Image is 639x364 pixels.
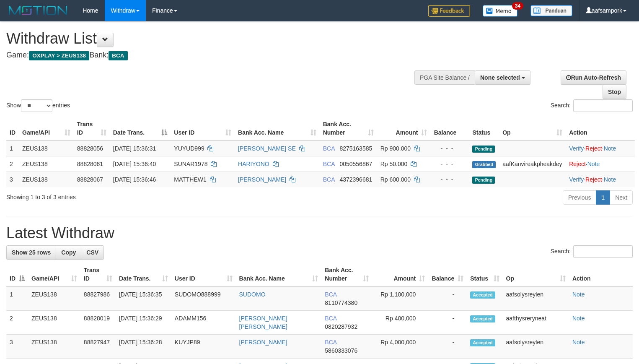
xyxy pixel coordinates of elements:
span: Copy 4372396681 to clipboard [339,176,372,183]
th: Balance [430,117,469,140]
a: Note [604,176,616,183]
span: Rp 50.000 [380,161,408,167]
a: Stop [603,85,626,99]
td: 2 [6,311,28,335]
span: BCA [325,315,336,322]
span: Rp 600.000 [380,176,411,183]
div: Showing 1 to 3 of 3 entries [6,190,260,201]
th: ID [6,117,19,140]
a: Next [610,190,633,205]
a: 1 [596,190,610,205]
span: 88828067 [77,176,103,183]
th: User ID: activate to sort column ascending [171,117,235,140]
td: ZEUS138 [19,156,74,172]
span: BCA [109,51,127,60]
th: Op: activate to sort column ascending [499,117,566,140]
img: MOTION_logo.png [6,4,70,17]
span: 88828061 [77,161,103,167]
td: aafKanvireakpheakdey [499,156,566,172]
span: Pending [472,177,495,184]
td: SUDOMO888999 [171,286,236,311]
a: Note [572,291,585,298]
a: Reject [569,161,586,167]
img: Button%20Memo.svg [483,5,518,17]
th: Status [469,117,499,140]
span: [DATE] 15:36:40 [113,161,156,167]
th: Bank Acc. Number: activate to sort column ascending [321,263,372,286]
td: 1 [6,140,19,156]
td: · · [566,140,635,156]
td: 2 [6,156,19,172]
th: Game/API: activate to sort column ascending [28,263,80,286]
td: 1 [6,286,28,311]
span: Copy 8275163585 to clipboard [339,145,372,152]
input: Search: [573,99,633,112]
td: 3 [6,335,28,359]
td: · · [566,172,635,187]
span: BCA [323,176,335,183]
span: Copy 0050556867 to clipboard [339,161,372,167]
a: Reject [585,145,602,152]
td: ZEUS138 [19,172,74,187]
td: aafsolysreylen [503,335,569,359]
span: Copy [61,249,76,256]
th: Trans ID: activate to sort column ascending [74,117,110,140]
td: Rp 400,000 [372,311,428,335]
span: None selected [480,74,520,81]
a: [PERSON_NAME] [238,176,286,183]
span: 88828056 [77,145,103,152]
td: [DATE] 15:36:29 [116,311,171,335]
td: ZEUS138 [28,286,80,311]
td: - [428,311,467,335]
a: Previous [563,190,596,205]
div: PGA Site Balance / [414,70,475,85]
a: Note [572,339,585,346]
h1: Latest Withdraw [6,225,633,242]
span: Accepted [470,315,495,322]
span: YUYUD999 [174,145,204,152]
span: Accepted [470,339,495,346]
th: Amount: activate to sort column ascending [372,263,428,286]
th: Amount: activate to sort column ascending [377,117,431,140]
button: None selected [475,70,530,85]
label: Search: [551,99,633,112]
td: Rp 1,100,000 [372,286,428,311]
span: BCA [323,161,335,167]
span: 34 [512,2,523,10]
td: aafsolysreylen [503,286,569,311]
a: CSV [81,245,104,260]
label: Search: [551,245,633,258]
th: Trans ID: activate to sort column ascending [80,263,116,286]
span: Show 25 rows [12,249,51,256]
div: - - - [434,160,466,168]
td: - [428,286,467,311]
span: BCA [325,339,336,346]
select: Showentries [21,99,52,112]
input: Search: [573,245,633,258]
span: OXPLAY > ZEUS138 [29,51,89,60]
h4: Game: Bank: [6,51,418,60]
th: Bank Acc. Name: activate to sort column ascending [235,117,320,140]
td: [DATE] 15:36:28 [116,335,171,359]
a: SUDOMO [239,291,266,298]
th: ID: activate to sort column descending [6,263,28,286]
div: - - - [434,144,466,153]
a: Note [587,161,600,167]
span: [DATE] 15:36:31 [113,145,156,152]
th: Status: activate to sort column ascending [467,263,502,286]
span: SUNAR1978 [174,161,207,167]
img: panduan.png [530,5,572,16]
span: [DATE] 15:36:46 [113,176,156,183]
a: [PERSON_NAME] SE [238,145,296,152]
span: Accepted [470,291,495,299]
th: Op: activate to sort column ascending [503,263,569,286]
a: Note [604,145,616,152]
a: [PERSON_NAME] [PERSON_NAME] [239,315,287,330]
a: HARIYONO [238,161,269,167]
span: CSV [86,249,98,256]
th: Action [566,117,635,140]
a: Reject [585,176,602,183]
td: [DATE] 15:36:35 [116,286,171,311]
th: Game/API: activate to sort column ascending [19,117,74,140]
span: BCA [323,145,335,152]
